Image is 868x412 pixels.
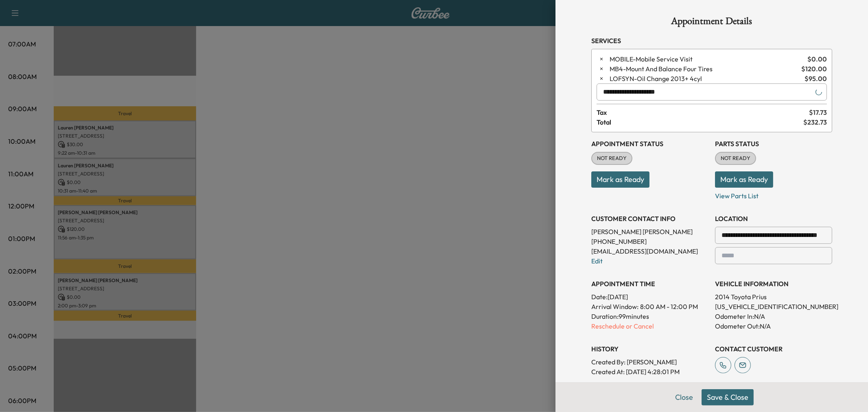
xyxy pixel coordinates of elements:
p: [EMAIL_ADDRESS][DOMAIN_NAME] [591,246,708,256]
span: Mobile Service Visit [610,54,804,64]
span: $ 17.73 [809,107,827,117]
p: [US_VEHICLE_IDENTIFICATION_NUMBER] [715,302,832,311]
button: Mark as Ready [591,171,649,188]
h3: Services [591,36,832,46]
h3: APPOINTMENT TIME [591,279,708,289]
p: Date: [DATE] [591,292,708,302]
p: Odometer Out: N/A [715,321,832,331]
button: Save & Close [702,389,754,405]
h3: Parts Status [715,139,832,149]
span: Total [597,117,803,127]
p: Reschedule or Cancel [591,321,708,331]
span: 8:00 AM - 12:00 PM [640,302,698,311]
p: [PHONE_NUMBER] [591,237,708,246]
p: Duration: 99 minutes [591,311,708,321]
span: NOT READY [716,154,755,162]
p: Created At : [DATE] 4:28:01 PM [591,367,708,377]
span: Tax [597,107,809,117]
span: Mount And Balance Four Tires [610,64,798,74]
h3: CUSTOMER CONTACT INFO [591,214,708,224]
button: Mark as Ready [715,171,773,188]
h3: History [591,344,708,354]
span: Oil Change 2013+ 4cyl [610,74,801,83]
h1: Appointment Details [591,16,832,29]
button: Close [670,389,698,405]
h3: VEHICLE INFORMATION [715,279,832,289]
h3: LOCATION [715,214,832,224]
p: Created By : [PERSON_NAME] [591,357,708,367]
p: Odometer In: N/A [715,311,832,321]
span: $ 0.00 [807,54,827,64]
span: $ 232.73 [803,117,827,127]
span: $ 120.00 [801,64,827,74]
h3: Appointment Status [591,139,708,149]
p: Arrival Window: [591,302,708,311]
h3: CONTACT CUSTOMER [715,344,832,354]
a: Edit [591,257,603,265]
span: NOT READY [592,154,632,162]
span: $ 95.00 [805,74,827,83]
p: 2014 Toyota Prius [715,292,832,302]
p: View Parts List [715,188,832,201]
p: [PERSON_NAME] [PERSON_NAME] [591,227,708,237]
